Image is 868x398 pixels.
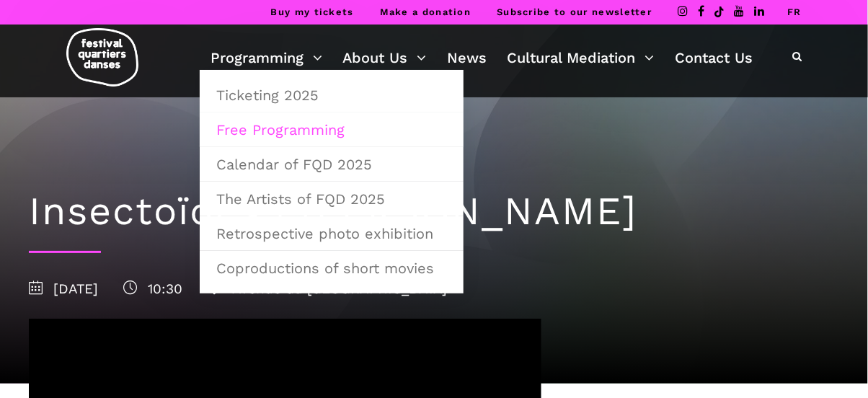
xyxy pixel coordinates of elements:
[29,188,839,235] h1: Insectoïdes | [PERSON_NAME]
[675,45,753,70] a: Contact Us
[123,280,182,297] span: 10:30
[343,45,427,70] a: About Us
[508,45,655,70] a: Cultural Mediation
[497,6,652,17] a: Subscribe to our newsletter
[208,280,447,297] span: Avenue du [GEOGRAPHIC_DATA]
[380,6,471,17] a: Make a donation
[29,280,98,297] span: [DATE]
[66,28,138,87] img: logo-fqd-med
[208,252,456,285] a: Coproductions of short movies
[208,79,456,112] a: Ticketing 2025
[208,182,456,216] a: The Artists of FQD 2025
[208,148,456,181] a: Calendar of FQD 2025
[271,6,354,17] a: Buy my tickets
[211,45,322,70] a: Programming
[208,217,456,250] a: Retrospective photo exhibition
[208,113,456,146] a: Free Programming
[447,45,487,70] a: News
[787,6,802,17] a: FR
